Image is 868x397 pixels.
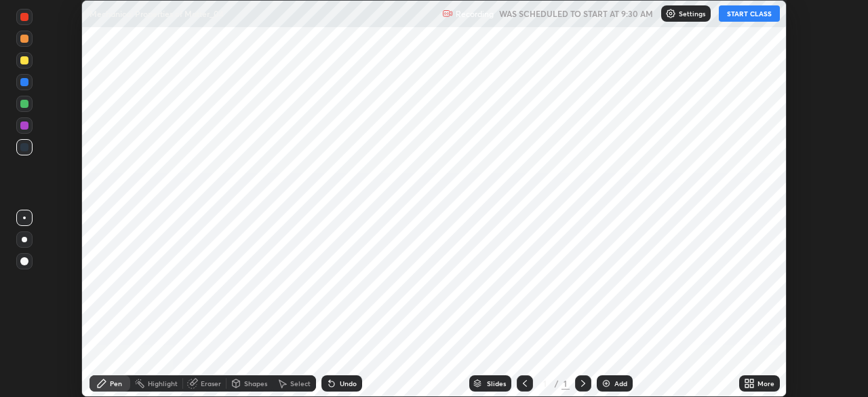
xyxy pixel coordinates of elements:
p: Mechanical Properties of Matter_04 [90,8,224,19]
div: Add [614,380,627,387]
div: Shapes [244,380,267,387]
button: START CLASS [719,5,780,22]
img: class-settings-icons [665,8,676,19]
div: Eraser [201,380,221,387]
img: add-slide-button [601,378,612,389]
div: / [555,379,559,387]
div: Slides [487,380,506,387]
div: More [757,380,774,387]
div: 1 [538,379,552,387]
div: Highlight [148,380,178,387]
div: Select [290,380,311,387]
img: recording.375f2c34.svg [442,8,453,19]
div: Pen [110,380,122,387]
h5: WAS SCHEDULED TO START AT 9:30 AM [499,7,653,20]
p: Settings [679,10,705,17]
div: Undo [340,380,357,387]
div: 1 [561,377,570,390]
p: Recording [456,9,494,19]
